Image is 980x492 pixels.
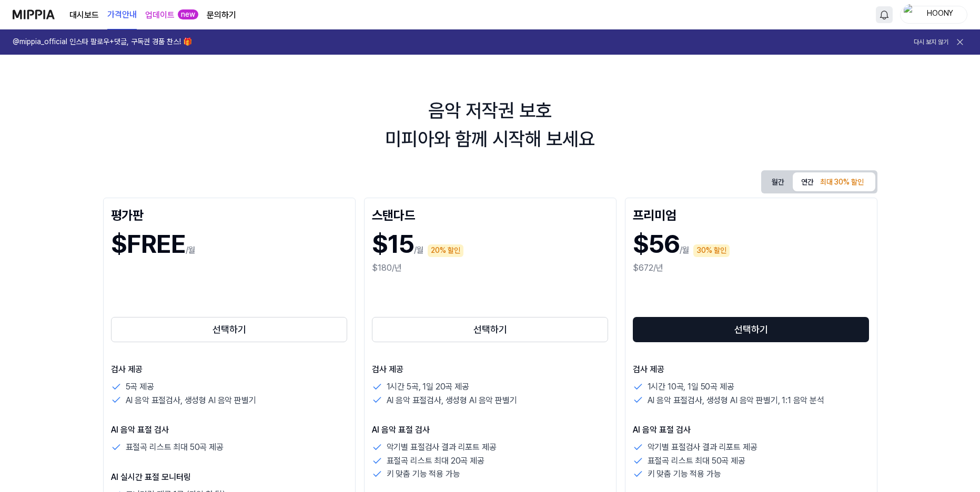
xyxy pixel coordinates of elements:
[372,424,609,436] p: AI 음악 표절 검사
[878,8,891,21] img: 알림
[387,440,497,454] p: 악기별 표절검사 결과 리포트 제공
[126,440,224,454] p: 표절곡 리스트 최대 50곡 제공
[387,454,484,468] p: 표절곡 리스트 최대 20곡 제공
[372,206,609,222] div: 스탠다드
[693,244,730,257] div: 30% 할인
[763,174,793,190] button: 월간
[111,206,348,222] div: 평가판
[111,424,348,436] p: AI 음악 표절 검사
[920,8,961,20] div: HOONY
[914,38,948,47] button: 다시 보지 않기
[111,317,348,342] button: 선택하기
[633,424,870,436] p: AI 음악 표절 검사
[372,315,609,344] a: 선택하기
[648,380,734,394] p: 1시간 10곡, 1일 50곡 제공
[387,467,460,481] p: 키 맞춤 기능 적용 가능
[107,1,137,29] a: 가격안내
[648,394,824,407] p: AI 음악 표절검사, 생성형 AI 음악 판별기, 1:1 음악 분석
[178,9,198,20] div: new
[904,4,916,25] img: profile
[387,394,517,407] p: AI 음악 표절검사, 생성형 AI 음악 판별기
[372,363,609,376] p: 검사 제공
[111,363,348,376] p: 검사 제공
[207,9,236,22] a: 문의하기
[900,6,967,24] button: profileHOONY
[633,317,870,342] button: 선택하기
[372,262,609,274] div: $180/년
[387,380,469,394] p: 1시간 5곡, 1일 20곡 제공
[372,317,609,342] button: 선택하기
[186,244,196,257] p: /월
[648,467,721,481] p: 키 맞춤 기능 적용 가능
[633,363,870,376] p: 검사 제공
[428,244,463,257] div: 20% 할인
[793,172,875,191] button: 연간
[648,454,745,468] p: 표절곡 리스트 최대 50곡 제공
[372,227,414,262] h1: $15
[69,9,99,22] a: 대시보드
[633,262,870,274] div: $672/년
[817,176,867,189] div: 최대 30% 할인
[13,37,192,47] h1: @mippia_official 인스타 팔로우+댓글, 구독권 경품 찬스! 🎁
[111,315,348,344] a: 선택하기
[414,244,424,257] p: /월
[633,206,870,222] div: 프리미엄
[126,394,256,407] p: AI 음악 표절검사, 생성형 AI 음악 판별기
[126,380,154,394] p: 5곡 제공
[633,315,870,344] a: 선택하기
[111,471,348,484] p: AI 실시간 표절 모니터링
[111,227,186,262] h1: $FREE
[145,9,175,22] a: 업데이트
[633,227,680,262] h1: $56
[648,440,757,454] p: 악기별 표절검사 결과 리포트 제공
[680,244,690,257] p: /월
